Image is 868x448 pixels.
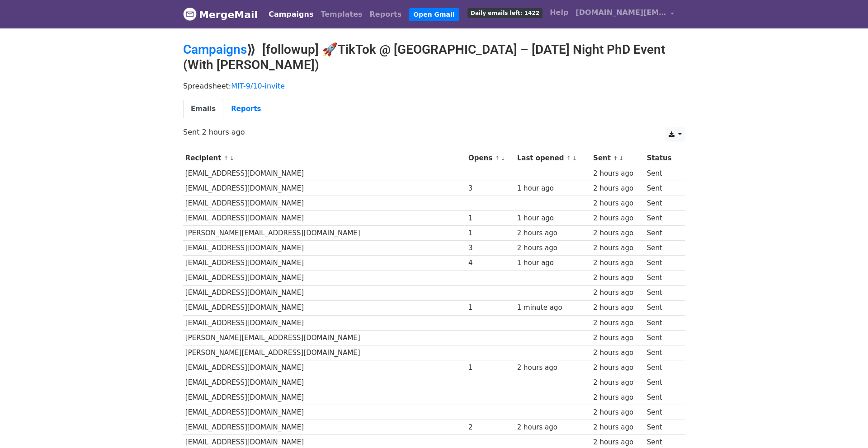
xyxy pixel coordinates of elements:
[645,166,679,181] td: Sent
[593,348,642,358] div: 2 hours ago
[517,183,589,194] div: 1 hour ago
[464,4,546,22] a: Daily emails left: 1422
[183,181,466,196] td: [EMAIL_ADDRESS][DOMAIN_NAME]
[515,151,591,166] th: Last opened
[466,151,515,166] th: Opens
[183,375,466,390] td: [EMAIL_ADDRESS][DOMAIN_NAME]
[409,8,459,21] a: Open Gmail
[183,241,466,256] td: [EMAIL_ADDRESS][DOMAIN_NAME]
[593,407,642,418] div: 2 hours ago
[183,7,197,21] img: MergeMail logo
[183,300,466,315] td: [EMAIL_ADDRESS][DOMAIN_NAME]
[183,166,466,181] td: [EMAIL_ADDRESS][DOMAIN_NAME]
[645,285,679,300] td: Sent
[517,228,589,238] div: 2 hours ago
[593,437,642,448] div: 2 hours ago
[183,81,685,91] p: Spreadsheet:
[468,243,513,253] div: 3
[517,213,589,224] div: 1 hour ago
[645,181,679,196] td: Sent
[645,315,679,330] td: Sent
[566,155,571,162] a: ↑
[593,213,642,224] div: 2 hours ago
[517,243,589,253] div: 2 hours ago
[468,422,513,433] div: 2
[183,285,466,300] td: [EMAIL_ADDRESS][DOMAIN_NAME]
[183,256,466,271] td: [EMAIL_ADDRESS][DOMAIN_NAME]
[645,390,679,405] td: Sent
[645,211,679,226] td: Sent
[517,363,589,373] div: 2 hours ago
[517,258,589,268] div: 1 hour ago
[366,5,406,23] a: Reports
[468,183,513,194] div: 3
[183,127,685,137] p: Sent 2 hours ago
[317,5,366,23] a: Templates
[593,183,642,194] div: 2 hours ago
[593,392,642,403] div: 2 hours ago
[593,228,642,238] div: 2 hours ago
[183,42,247,57] a: Campaigns
[183,345,466,360] td: [PERSON_NAME][EMAIL_ADDRESS][DOMAIN_NAME]
[468,363,513,373] div: 1
[645,256,679,271] td: Sent
[231,82,285,90] a: MIT-9/10-invite
[593,288,642,298] div: 2 hours ago
[468,213,513,224] div: 1
[645,345,679,360] td: Sent
[183,390,466,405] td: [EMAIL_ADDRESS][DOMAIN_NAME]
[593,243,642,253] div: 2 hours ago
[593,422,642,433] div: 2 hours ago
[645,405,679,420] td: Sent
[517,303,589,313] div: 1 minute ago
[223,100,269,118] a: Reports
[183,100,223,118] a: Emails
[593,303,642,313] div: 2 hours ago
[517,422,589,433] div: 2 hours ago
[591,151,645,166] th: Sent
[468,303,513,313] div: 1
[593,378,642,388] div: 2 hours ago
[645,151,679,166] th: Status
[593,318,642,328] div: 2 hours ago
[645,226,679,241] td: Sent
[593,258,642,268] div: 2 hours ago
[645,196,679,210] td: Sent
[183,196,466,210] td: [EMAIL_ADDRESS][DOMAIN_NAME]
[467,8,542,18] span: Daily emails left: 1422
[265,5,317,23] a: Campaigns
[645,271,679,285] td: Sent
[593,363,642,373] div: 2 hours ago
[613,155,618,162] a: ↑
[645,360,679,375] td: Sent
[183,211,466,226] td: [EMAIL_ADDRESS][DOMAIN_NAME]
[645,375,679,390] td: Sent
[468,258,513,268] div: 4
[645,330,679,345] td: Sent
[645,300,679,315] td: Sent
[593,273,642,283] div: 2 hours ago
[546,4,572,22] a: Help
[183,151,466,166] th: Recipient
[229,155,234,162] a: ↓
[468,228,513,238] div: 1
[183,360,466,375] td: [EMAIL_ADDRESS][DOMAIN_NAME]
[183,315,466,330] td: [EMAIL_ADDRESS][DOMAIN_NAME]
[619,155,624,162] a: ↓
[183,42,685,72] h2: ⟫ [followup] 🚀TikTok @ [GEOGRAPHIC_DATA] – [DATE] Night PhD Event (With [PERSON_NAME])
[495,155,500,162] a: ↑
[183,5,258,24] a: MergeMail
[183,330,466,345] td: [PERSON_NAME][EMAIL_ADDRESS][DOMAIN_NAME]
[224,155,229,162] a: ↑
[645,420,679,435] td: Sent
[593,198,642,209] div: 2 hours ago
[183,420,466,435] td: [EMAIL_ADDRESS][DOMAIN_NAME]
[572,4,678,25] a: [DOMAIN_NAME][EMAIL_ADDRESS][DOMAIN_NAME]
[183,226,466,241] td: [PERSON_NAME][EMAIL_ADDRESS][DOMAIN_NAME]
[500,155,505,162] a: ↓
[183,405,466,420] td: [EMAIL_ADDRESS][DOMAIN_NAME]
[183,271,466,285] td: [EMAIL_ADDRESS][DOMAIN_NAME]
[593,168,642,179] div: 2 hours ago
[645,241,679,256] td: Sent
[576,7,666,18] span: [DOMAIN_NAME][EMAIL_ADDRESS][DOMAIN_NAME]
